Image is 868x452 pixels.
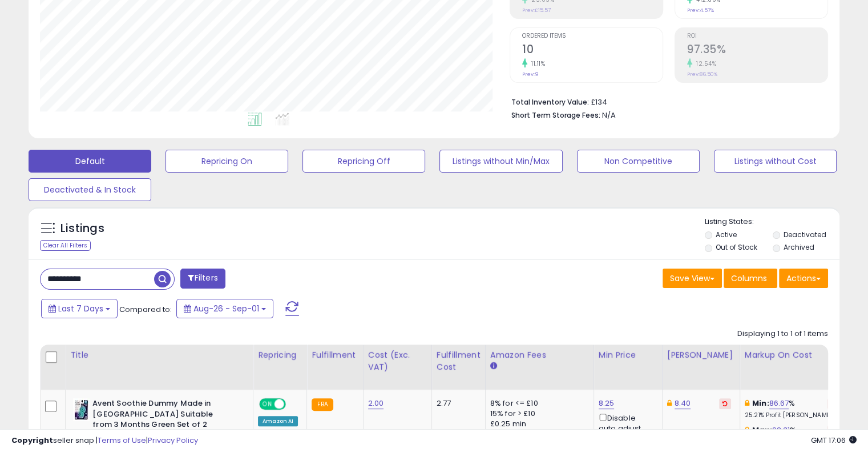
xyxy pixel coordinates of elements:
[176,299,273,318] button: Aug-26 - Sep-01
[312,349,358,361] div: Fulfillment
[724,269,777,288] button: Columns
[737,329,828,339] div: Displaying 1 to 1 of 1 items
[731,273,767,284] span: Columns
[577,150,700,173] button: Non Competitive
[40,240,91,251] div: Clear All Filters
[368,398,384,409] a: 2.00
[687,43,827,58] h2: 97.35%
[437,349,481,373] div: Fulfillment Cost
[663,269,722,288] button: Save View
[260,399,274,409] span: ON
[602,110,616,121] span: N/A
[29,178,151,201] button: Deactivated & In Stock
[368,349,427,373] div: Cost (Exc. VAT)
[312,398,333,411] small: FBA
[258,349,302,361] div: Repricing
[490,409,585,419] div: 15% for > £10
[511,94,819,108] li: £134
[92,398,231,433] b: Avent Soothie Dummy Made in [GEOGRAPHIC_DATA] Suitable from 3 Months Green Set of 2
[527,59,545,68] small: 11.11%
[779,269,828,288] button: Actions
[490,398,585,409] div: 8% for <= £10
[511,97,589,107] b: Total Inventory Value:
[599,398,615,409] a: 8.25
[180,269,225,289] button: Filters
[511,110,600,120] b: Short Term Storage Fees:
[783,230,826,239] label: Deactivated
[522,43,663,58] h2: 10
[599,349,657,361] div: Min Price
[783,242,814,252] label: Archived
[490,361,497,371] small: Amazon Fees.
[148,435,198,446] a: Privacy Policy
[687,71,717,78] small: Prev: 86.50%
[675,398,691,409] a: 8.40
[740,345,848,390] th: The percentage added to the cost of goods (COGS) that forms the calculator for Min & Max prices.
[437,398,477,409] div: 2.77
[667,399,672,407] i: This overrides the store level Dynamic Max Price for this listing
[73,398,90,421] img: 51UfJwIgEtL._SL40_.jpg
[745,349,843,361] div: Markup on Cost
[439,150,562,173] button: Listings without Min/Max
[490,349,589,361] div: Amazon Fees
[811,435,857,446] span: 2025-09-9 17:06 GMT
[599,411,653,445] div: Disable auto adjust min
[258,416,298,426] div: Amazon AI
[745,411,839,419] p: 25.21% Profit [PERSON_NAME]
[522,33,663,39] span: Ordered Items
[714,150,837,173] button: Listings without Cost
[722,401,728,406] i: Revert to store-level Dynamic Max Price
[687,7,714,14] small: Prev: 4.57%
[302,150,425,173] button: Repricing Off
[522,71,539,78] small: Prev: 9
[752,398,769,409] b: Min:
[41,299,118,318] button: Last 7 Days
[60,221,104,237] h5: Listings
[716,242,757,252] label: Out of Stock
[745,399,749,407] i: This overrides the store level min markup for this listing
[11,435,53,446] strong: Copyright
[58,303,103,314] span: Last 7 Days
[11,435,198,446] div: seller snap | |
[165,150,288,173] button: Repricing On
[193,303,259,314] span: Aug-26 - Sep-01
[769,398,789,409] a: 86.67
[716,230,737,239] label: Active
[667,349,735,361] div: [PERSON_NAME]
[98,435,146,446] a: Terms of Use
[29,150,151,173] button: Default
[70,349,248,361] div: Title
[745,398,839,419] div: %
[284,399,302,409] span: OFF
[119,304,172,315] span: Compared to:
[687,33,827,39] span: ROI
[705,217,839,227] p: Listing States:
[522,7,551,14] small: Prev: £15.57
[692,59,716,68] small: 12.54%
